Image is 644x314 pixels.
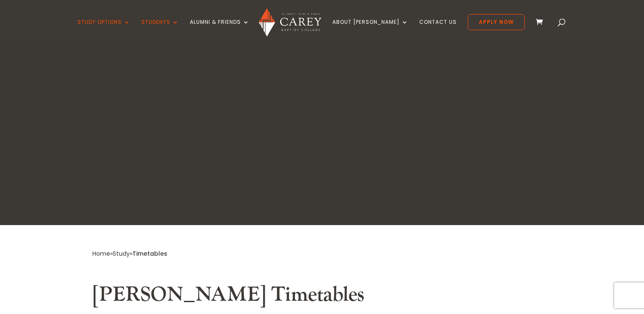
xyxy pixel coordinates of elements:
a: Students [141,19,179,39]
a: Study [113,249,130,258]
a: Study Options [77,19,130,39]
a: About [PERSON_NAME] [332,19,408,39]
h2: [PERSON_NAME] Timetables [92,283,552,311]
span: Timetables [132,249,167,258]
a: Apply Now [468,14,525,30]
img: Carey Baptist College [259,8,321,37]
a: Alumni & Friends [190,19,249,39]
span: » » [92,249,167,258]
a: Contact Us [419,19,457,39]
a: Home [92,249,110,258]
